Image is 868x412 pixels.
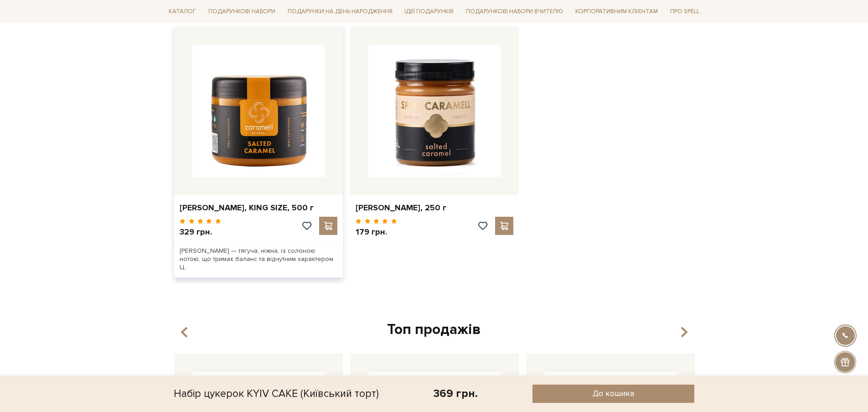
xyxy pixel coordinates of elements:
[174,385,379,403] div: Набір цукерок KYIV CAKE (Київський торт)
[532,385,694,403] button: До кошика
[593,388,634,399] span: До кошика
[572,5,661,19] a: Корпоративним клієнтам
[434,386,478,401] div: 369 грн.
[401,5,457,19] a: Ідеї подарунків
[356,203,513,213] a: [PERSON_NAME], 250 г
[205,5,279,19] a: Подарункові набори
[462,4,567,19] a: Подарункові набори Вчителю
[180,203,337,213] a: [PERSON_NAME], KING SIZE, 500 г
[666,5,703,19] a: Про Spell
[356,227,397,237] p: 179 грн.
[180,227,221,237] p: 329 грн.
[192,45,325,177] img: Солона карамель, KING SIZE, 500 г
[170,320,697,339] div: Топ продажів
[174,241,343,277] div: [PERSON_NAME] — тягуча, ніжна, із солоною нотою, що тримає баланс та відчутним характером. Ц..
[284,5,396,19] a: Подарунки на День народження
[165,5,200,19] a: Каталог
